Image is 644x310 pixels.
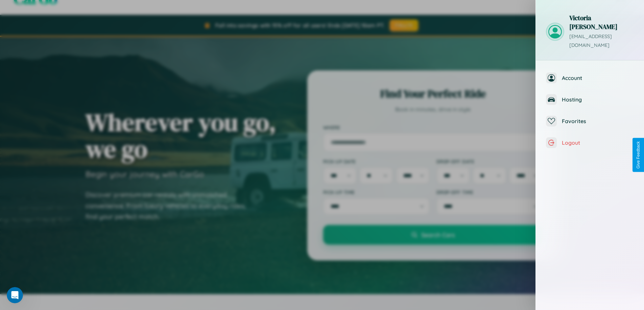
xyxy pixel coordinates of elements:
[536,67,644,89] button: Account
[569,13,634,31] h3: Victoria [PERSON_NAME]
[562,96,634,103] span: Hosting
[562,139,634,146] span: Logout
[562,118,634,124] span: Favorites
[7,287,23,303] iframe: Intercom live chat
[562,75,634,81] span: Account
[536,89,644,110] button: Hosting
[569,32,634,50] p: [EMAIL_ADDRESS][DOMAIN_NAME]
[536,132,644,153] button: Logout
[536,110,644,132] button: Favorites
[636,141,641,169] div: Give Feedback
